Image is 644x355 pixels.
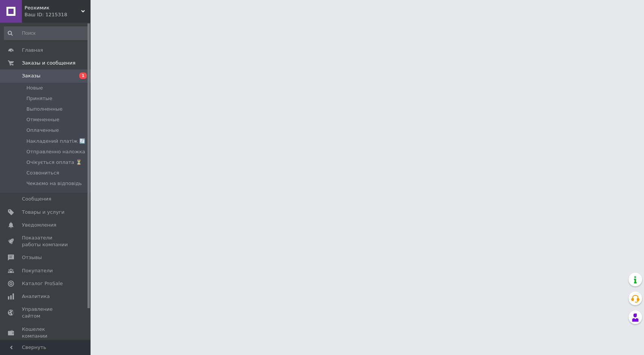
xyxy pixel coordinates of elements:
[26,148,85,155] span: Отправленно наложка
[26,106,63,113] span: Выполненные
[22,293,50,300] span: Аналитика
[22,209,65,216] span: Товары и услуги
[26,116,59,123] span: Отмененные
[26,138,85,145] span: Накладений платіж 🔄
[22,280,63,287] span: Каталог ProSale
[22,73,40,79] span: Заказы
[4,26,89,40] input: Поиск
[22,196,51,202] span: Сообщения
[79,73,87,79] span: 1
[22,222,56,228] span: Уведомления
[22,306,70,319] span: Управление сайтом
[26,85,43,91] span: Новые
[26,127,59,134] span: Оплаченные
[26,180,82,187] span: Чекаємо на відповідь
[26,170,59,176] span: Созвониться
[22,235,70,248] span: Показатели работы компании
[26,95,52,102] span: Принятые
[22,326,70,340] span: Кошелек компании
[22,254,42,261] span: Отзывы
[22,267,53,274] span: Покупатели
[25,11,91,18] div: Ваш ID: 1215318
[22,60,75,66] span: Заказы и сообщения
[26,159,82,166] span: Очікується оплата ⏳
[25,5,81,11] span: Реохимик
[22,47,43,54] span: Главная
